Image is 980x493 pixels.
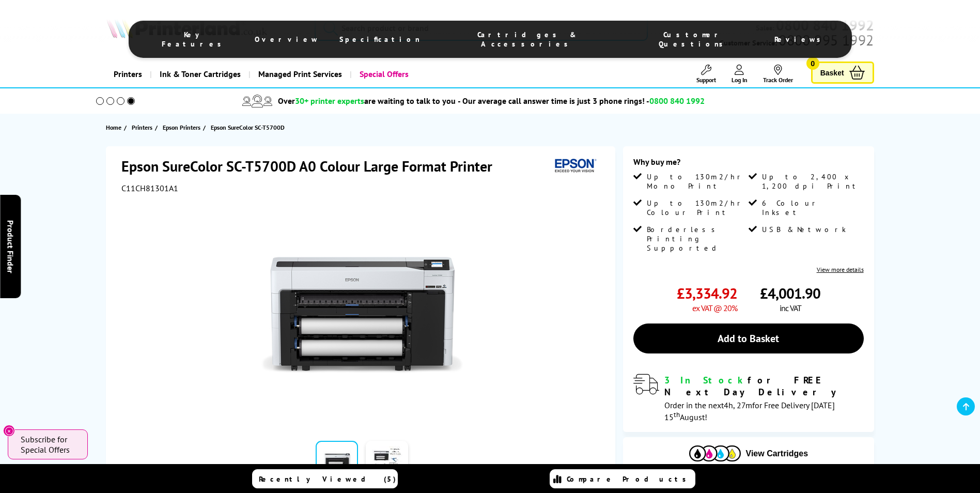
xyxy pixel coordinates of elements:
[121,183,178,193] span: C11CH81301A1
[633,374,864,422] div: modal_delivery
[664,400,835,422] span: Order in the next for Free Delivery [DATE] 15 August!
[696,76,716,84] span: Support
[647,172,746,191] span: Up to 130m2/hr Mono Print
[551,157,598,176] img: Epson
[689,445,741,461] img: Cartridges
[295,96,364,106] span: 30+ printer experts
[106,122,124,133] a: Home
[762,172,861,191] span: Up to 2,400 x 1,200 dpi Print
[664,374,748,386] span: 3 In Stock
[762,225,846,234] span: USB & Network
[278,96,456,106] span: Over are waiting to talk to you
[3,425,15,437] button: Close
[664,374,864,398] div: for FREE Next Day Delivery
[106,122,121,133] span: Home
[21,434,77,455] span: Subscribe for Special Offers
[762,198,861,217] span: 6 Colour Inkset
[458,96,705,106] span: - Our average call answer time is just 3 phone rings! -
[732,65,748,84] a: Log In
[633,323,864,353] a: Add to Basket
[160,61,241,87] span: Ink & Toner Cartridges
[724,400,752,410] span: 4h, 27m
[121,157,503,176] h1: Epson SureColor SC-T5700D A0 Colour Large Format Printer
[806,57,819,70] span: 0
[677,284,737,303] span: £3,334.92
[106,61,150,87] a: Printers
[631,445,866,462] button: View Cartridges
[211,124,285,131] span: Epson SureColor SC-T5700D
[154,30,235,49] span: Key Features
[150,61,248,87] a: Ink & Toner Cartridges
[780,303,801,313] span: inc VAT
[163,122,200,133] span: Epson Printers
[774,35,826,44] span: Reviews
[817,266,864,273] a: View more details
[259,474,396,484] span: Recently Viewed (5)
[261,214,463,417] img: Epson SureColor SC-T5700D
[647,225,746,253] span: Borderless Printing Supported
[692,303,737,313] span: ex VAT @ 20%
[132,122,155,133] a: Printers
[820,66,844,80] span: Basket
[350,61,416,87] a: Special Offers
[811,61,874,84] a: Basket 0
[441,30,613,49] span: Cartridges & Accessories
[339,35,420,44] span: Specification
[5,220,15,273] span: Product Finder
[567,474,692,484] span: Compare Products
[255,35,319,44] span: Overview
[760,284,820,303] span: £4,001.90
[674,410,680,419] sup: th
[550,469,695,488] a: Compare Products
[633,157,864,172] div: Why buy me?
[647,198,746,217] span: Up to 130m2/hr Colour Print
[163,122,203,133] a: Epson Printers
[634,30,753,49] span: Customer Questions
[248,61,350,87] a: Managed Print Services
[746,449,808,458] span: View Cartridges
[132,122,152,133] span: Printers
[649,96,705,106] span: 0800 840 1992
[252,469,398,488] a: Recently Viewed (5)
[763,65,793,84] a: Track Order
[696,65,716,84] a: Support
[732,76,748,84] span: Log In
